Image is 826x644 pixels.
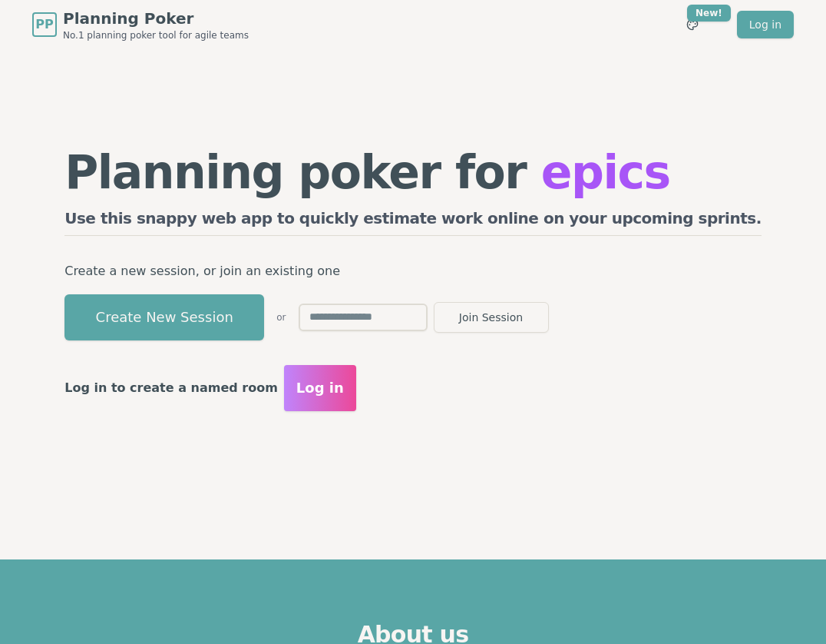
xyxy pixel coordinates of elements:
span: No.1 planning poker tool for agile teams [63,29,249,41]
span: Log in [296,377,344,399]
button: Log in [284,365,356,411]
div: New! [687,5,731,22]
button: New! [679,11,706,38]
p: Create a new session, or join an existing one [64,261,762,282]
span: epics [541,145,670,199]
h2: Use this snappy web app to quickly estimate work online on your upcoming sprints. [64,207,762,236]
span: PP [35,15,53,34]
p: Log in to create a named room [64,377,278,399]
a: PPPlanning PokerNo.1 planning poker tool for agile teams [32,8,249,41]
h1: Planning poker for [64,149,762,195]
span: or [276,311,286,324]
span: Planning Poker [63,8,249,29]
button: Join Session [434,302,549,333]
a: Log in [737,11,794,38]
button: Create New Session [64,294,264,340]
